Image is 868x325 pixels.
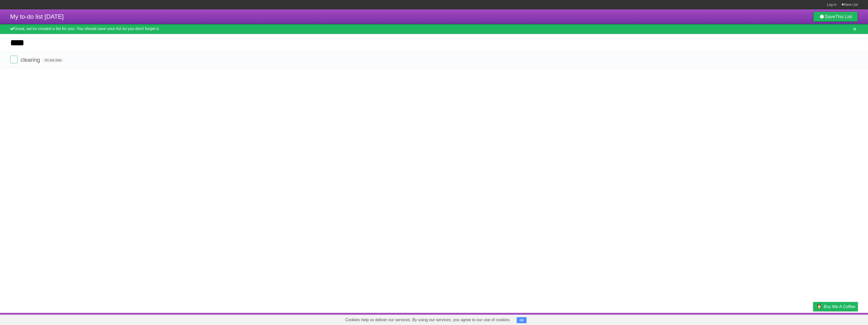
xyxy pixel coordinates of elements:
a: About [746,314,756,324]
button: OK [517,317,527,323]
a: Suggest a feature [826,314,858,324]
span: clearing [20,57,41,63]
span: Cookies help us deliver our services. By using our services, you agree to our use of cookies. [340,315,516,325]
img: Buy me a coffee [816,302,822,311]
span: Buy me a coffee [824,302,855,311]
b: This List [835,14,852,19]
a: Privacy [807,314,820,324]
label: Done [10,56,18,63]
a: Buy me a coffee [813,302,858,311]
a: Terms [789,314,800,324]
span: My to-do list [DATE] [10,13,64,20]
a: Developers [763,314,783,324]
span: No due date [43,58,63,63]
a: SaveThis List [813,12,858,22]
